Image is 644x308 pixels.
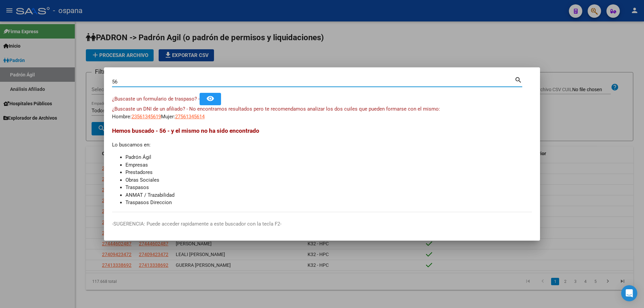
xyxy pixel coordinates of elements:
div: Open Intercom Messenger [621,285,637,301]
span: Hemos buscado - 56 - y el mismo no ha sido encontrado [112,127,259,134]
li: Padrón Ágil [125,153,532,161]
li: Traspasos [125,184,532,191]
span: ¿Buscaste un DNI de un afiliado? - No encontramos resultados pero te recomendamos analizar los do... [112,106,440,112]
mat-icon: remove_red_eye [206,95,214,103]
span: 27561345614 [175,114,205,120]
span: 23561345619 [131,114,161,120]
li: Traspasos Direccion [125,199,532,206]
li: Obras Sociales [125,176,532,184]
li: Prestadores [125,169,532,176]
li: ANMAT / Trazabilidad [125,191,532,199]
li: Empresas [125,161,532,169]
span: ¿Buscaste un formulario de traspaso? - [112,96,200,102]
div: Lo buscamos en: [112,126,532,206]
p: -SUGERENCIA: Puede acceder rapidamente a este buscador con la tecla F2- [112,220,532,228]
mat-icon: search [515,75,522,83]
div: Hombre: Mujer: [112,105,532,120]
